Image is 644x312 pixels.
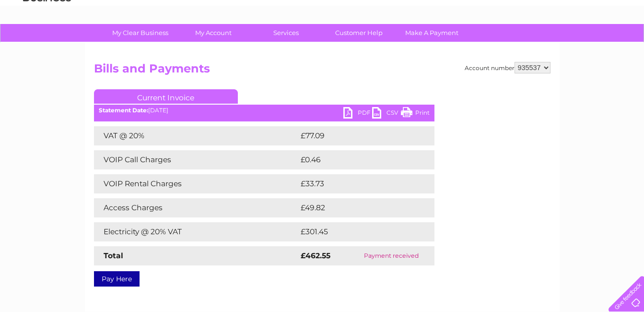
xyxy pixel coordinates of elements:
h2: Bills and Payments [94,62,550,80]
b: Statement Date: [99,107,148,114]
td: £77.09 [298,126,415,145]
a: Contact [580,41,604,48]
a: Blog [561,41,574,48]
strong: £462.55 [301,251,330,260]
td: £301.45 [298,222,417,241]
a: Energy [499,41,520,48]
td: Access Charges [94,198,298,217]
div: [DATE] [94,107,434,114]
td: VAT @ 20% [94,126,298,145]
a: My Account [174,24,253,42]
img: logo.png [23,25,71,54]
a: Pay Here [94,271,140,287]
a: Water [475,41,493,48]
a: Log out [612,41,635,48]
td: £0.46 [298,150,412,169]
td: £49.82 [298,198,415,217]
a: 0333 014 3131 [463,5,529,17]
a: Services [246,24,326,42]
td: VOIP Call Charges [94,150,298,169]
a: Customer Help [319,24,398,42]
a: PDF [343,107,372,121]
td: Electricity @ 20% VAT [94,222,298,241]
td: Payment received [348,246,434,265]
a: Print [401,107,430,121]
div: Account number [465,62,550,73]
a: Make A Payment [392,24,471,42]
a: Telecoms [526,41,555,48]
td: £33.73 [298,174,415,193]
a: Current Invoice [94,89,238,104]
strong: Total [104,251,123,260]
a: My Clear Business [101,24,180,42]
td: VOIP Rental Charges [94,174,298,193]
div: Clear Business is a trading name of Verastar Limited (registered in [GEOGRAPHIC_DATA] No. 3667643... [96,5,549,47]
a: CSV [372,107,401,121]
